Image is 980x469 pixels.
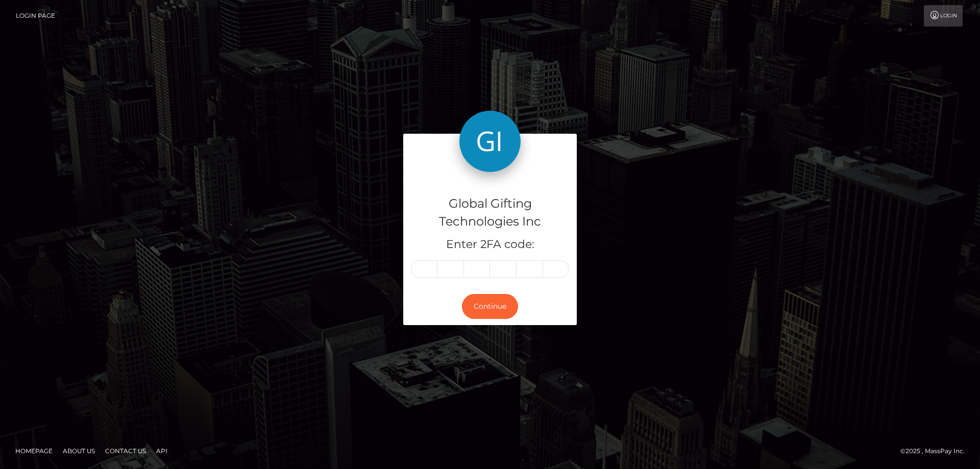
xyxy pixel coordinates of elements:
[411,237,569,253] h5: Enter 2FA code:
[152,443,171,459] a: API
[924,5,963,27] a: Login
[900,446,972,457] div: © 2025 , MassPay Inc.
[59,443,99,459] a: About Us
[411,195,569,231] h4: Global Gifting Technologies Inc
[16,5,55,27] a: Login Page
[101,443,150,459] a: Contact Us
[11,443,57,459] a: Homepage
[459,111,521,172] img: Global Gifting Technologies Inc
[462,294,518,319] button: Continue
